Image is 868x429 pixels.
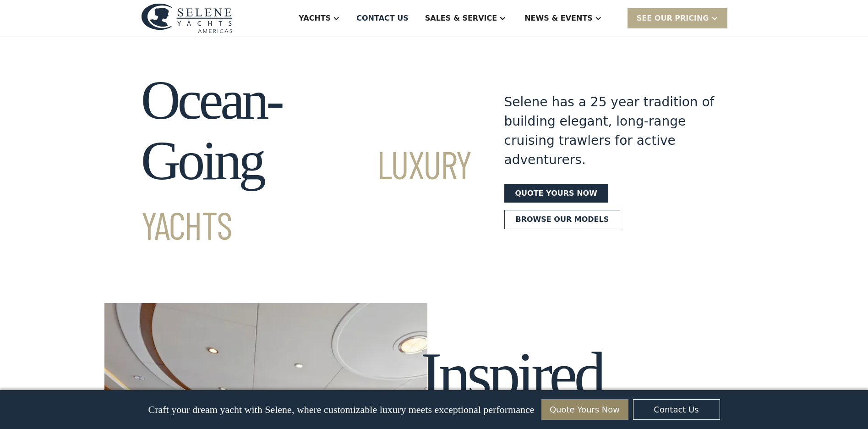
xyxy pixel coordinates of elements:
div: Sales & Service [425,13,497,24]
a: Contact Us [633,399,720,420]
div: Selene has a 25 year tradition of building elegant, long-range cruising trawlers for active adven... [504,93,715,170]
a: Quote Yours Now [541,399,628,420]
div: Contact US [356,13,409,24]
img: logo [141,3,233,33]
p: Craft your dream yacht with Selene, where customizable luxury meets exceptional performance [148,404,534,416]
a: Quote yours now [504,184,608,203]
div: Yachts [299,13,331,24]
div: SEE Our Pricing [637,13,709,24]
h1: Ocean-Going [141,70,471,252]
a: Browse our models [504,210,621,229]
div: News & EVENTS [524,13,593,24]
div: SEE Our Pricing [628,8,727,28]
span: Luxury Yachts [141,141,471,247]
